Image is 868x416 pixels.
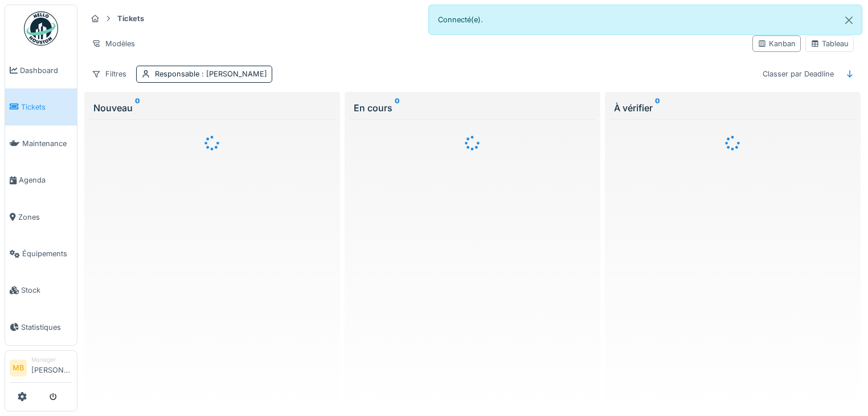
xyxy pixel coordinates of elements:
span: : [PERSON_NAME] [199,70,267,78]
div: À vérifier [614,101,851,115]
strong: Tickets [113,13,149,24]
div: Kanban [758,38,796,49]
div: Modèles [87,35,140,52]
div: Manager [31,356,72,364]
sup: 0 [395,101,400,115]
div: Connecté(e). [428,5,862,35]
div: Classer par Deadline [758,66,839,82]
a: Équipements [5,235,77,272]
a: Maintenance [5,126,77,162]
a: Stock [5,272,77,309]
div: Nouveau [93,101,331,115]
div: En cours [354,101,591,115]
a: Tickets [5,88,77,125]
li: [PERSON_NAME] [31,356,72,380]
span: Agenda [19,175,72,185]
button: Close [836,5,862,35]
span: Stock [21,285,72,296]
a: Statistiques [5,309,77,345]
span: Équipements [22,248,72,259]
div: Filtres [87,66,132,82]
span: Zones [18,212,72,223]
li: MB [10,360,27,377]
div: Responsable [155,68,267,79]
img: Badge_color-CXgf-gQk.svg [24,11,58,46]
span: Dashboard [20,65,72,76]
span: Statistiques [21,322,72,333]
a: Agenda [5,162,77,199]
a: Dashboard [5,52,77,88]
span: Maintenance [22,138,72,149]
div: Tableau [810,38,849,49]
span: Tickets [21,102,72,112]
sup: 0 [655,101,660,115]
a: Zones [5,199,77,235]
a: MB Manager[PERSON_NAME] [10,356,72,383]
sup: 0 [135,101,140,115]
